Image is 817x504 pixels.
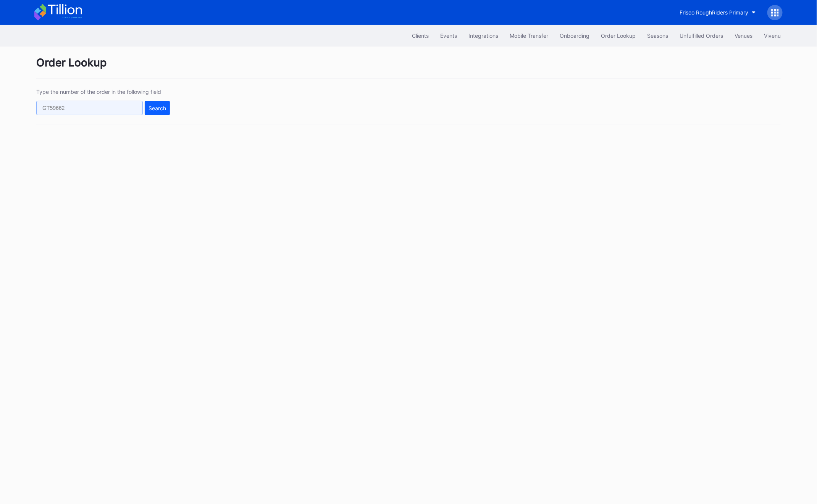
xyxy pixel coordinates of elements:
button: Venues [729,29,758,43]
button: Frisco RoughRiders Primary [674,5,762,19]
input: GT59662 [36,101,143,115]
div: Onboarding [560,32,589,39]
div: Order Lookup [601,32,636,39]
button: Order Lookup [595,29,641,43]
button: Unfulfilled Orders [674,29,729,43]
div: Unfulfilled Orders [680,32,723,39]
button: Events [434,29,463,43]
div: Frisco RoughRiders Primary [680,9,748,16]
div: Venues [735,32,752,39]
div: Integrations [468,32,498,39]
button: Mobile Transfer [504,29,554,43]
div: Search [149,105,166,111]
button: Clients [406,29,434,43]
div: Type the number of the order in the following field [36,89,170,95]
div: Events [440,32,457,39]
button: Seasons [641,29,674,43]
div: Vivenu [764,32,781,39]
div: Seasons [647,32,668,39]
button: Search [145,101,170,115]
button: Onboarding [554,29,595,43]
div: Mobile Transfer [510,32,548,39]
div: Clients [412,32,429,39]
div: Order Lookup [36,56,781,79]
button: Integrations [463,29,504,43]
button: Vivenu [758,29,786,43]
